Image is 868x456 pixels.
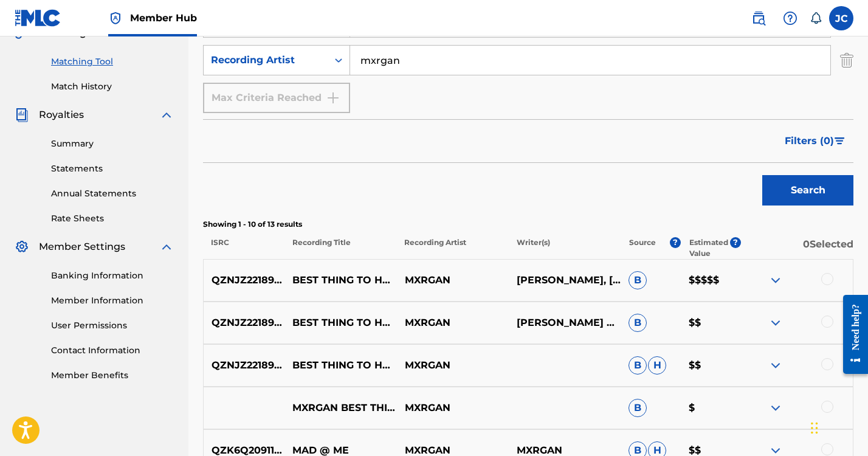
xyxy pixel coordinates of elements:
[681,358,741,373] p: $$
[51,137,174,150] a: Summary
[284,358,396,373] p: BEST THING TO HAPPEN TO ME
[396,237,509,259] p: Recording Artist
[203,237,284,259] p: ISRC
[15,9,61,27] img: MLC Logo
[284,237,396,259] p: Recording Title
[629,314,647,332] span: B
[730,237,741,248] span: ?
[829,6,853,30] div: User Menu
[768,401,783,415] img: expand
[629,399,647,417] span: B
[681,401,741,415] p: $
[629,271,647,289] span: B
[741,237,853,259] p: 0 Selected
[159,240,174,254] img: expand
[768,358,783,373] img: expand
[768,316,783,330] img: expand
[785,134,834,148] span: Filters ( 0 )
[130,11,197,25] span: Member Hub
[807,398,868,456] iframe: Chat Widget
[396,316,508,330] p: MXRGAN
[108,11,123,26] img: Top Rightsholder
[670,237,681,248] span: ?
[762,175,853,206] button: Search
[284,401,396,415] p: MXRGAN BEST THING TO HAPPEN TO ME SLOWED REVERB
[15,108,29,122] img: Royalties
[203,219,853,230] p: Showing 1 - 10 of 13 results
[284,273,396,288] p: BEST THING TO HAPPEN TO ME
[810,12,822,24] div: Notifications
[159,108,174,122] img: expand
[211,53,320,67] div: Recording Artist
[51,319,174,332] a: User Permissions
[396,273,508,288] p: MXRGAN
[204,273,284,288] p: QZNJZ2218965
[51,269,174,282] a: Banking Information
[509,273,621,288] p: [PERSON_NAME], [PERSON_NAME], [PERSON_NAME]
[51,212,174,225] a: Rate Sheets
[284,316,396,330] p: BEST THING TO HAPPEN TO ME
[777,126,853,156] button: Filters (0)
[751,11,766,26] img: search
[51,344,174,357] a: Contact Information
[396,358,508,373] p: MXRGAN
[629,237,656,259] p: Source
[509,316,621,330] p: [PERSON_NAME] MAGARGEEROWAN KEMBLEJAKE [PERSON_NAME]
[835,137,845,145] img: filter
[51,80,174,93] a: Match History
[834,285,868,385] iframe: Resource Center
[396,401,508,415] p: MXRGAN
[681,316,741,330] p: $$
[204,358,284,373] p: QZNJZ2218965
[811,410,818,446] div: Drag
[783,11,797,26] img: help
[51,369,174,382] a: Member Benefits
[39,240,125,254] span: Member Settings
[39,108,84,122] span: Royalties
[204,316,284,330] p: QZNJZ2218965
[509,237,621,259] p: Writer(s)
[51,187,174,200] a: Annual Statements
[15,240,29,254] img: Member Settings
[778,6,802,30] div: Help
[51,294,174,307] a: Member Information
[629,356,647,375] span: B
[689,237,731,259] p: Estimated Value
[51,162,174,175] a: Statements
[51,55,174,68] a: Matching Tool
[768,273,783,288] img: expand
[681,273,741,288] p: $$$$$
[840,45,853,75] img: Delete Criterion
[648,356,666,375] span: H
[746,6,771,30] a: Public Search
